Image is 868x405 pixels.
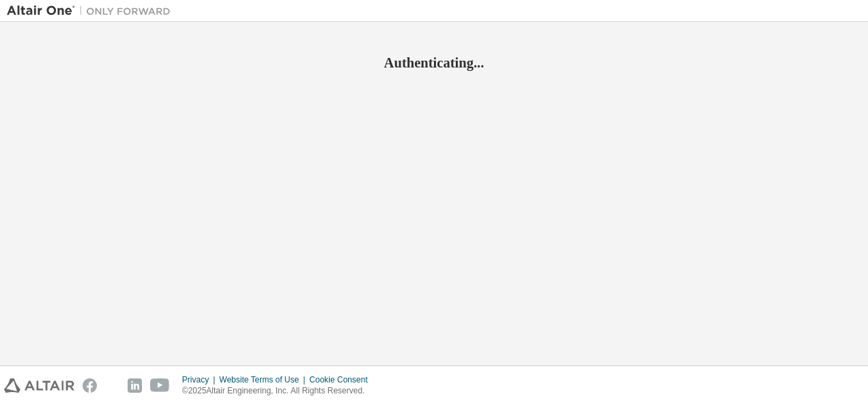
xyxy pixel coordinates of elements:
[309,374,375,385] div: Cookie Consent
[128,378,142,393] img: linkedin.svg
[219,374,309,385] div: Website Terms of Use
[182,385,376,397] p: © 2025 Altair Engineering, Inc. All Rights Reserved.
[4,378,74,393] img: altair_logo.svg
[150,378,170,393] img: youtube.svg
[7,54,861,72] h2: Authenticating...
[7,4,177,18] img: Altair One
[83,378,97,393] img: facebook.svg
[182,374,219,385] div: Privacy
